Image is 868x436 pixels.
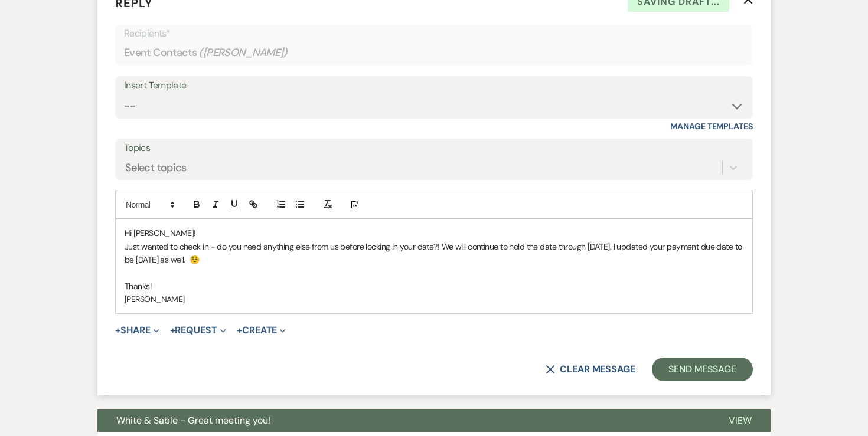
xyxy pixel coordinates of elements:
[710,409,771,432] button: View
[125,280,743,293] p: Thanks!
[115,326,159,335] button: Share
[116,414,270,427] span: White & Sable - Great meeting you!
[237,326,286,335] button: Create
[199,45,288,61] span: ( [PERSON_NAME] )
[670,121,753,132] a: Manage Templates
[546,365,635,374] button: Clear message
[125,160,187,176] div: Select topics
[124,41,744,64] div: Event Contacts
[652,358,753,381] button: Send Message
[125,240,743,267] p: Just wanted to check in - do you need anything else from us before locking in your date?! We will...
[124,77,744,94] div: Insert Template
[729,414,752,427] span: View
[170,326,226,335] button: Request
[115,326,120,335] span: +
[125,227,743,240] p: Hi [PERSON_NAME]!
[124,140,744,157] label: Topics
[170,326,175,335] span: +
[124,26,744,41] p: Recipients*
[237,326,242,335] span: +
[125,293,743,306] p: [PERSON_NAME]
[97,409,710,432] button: White & Sable - Great meeting you!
